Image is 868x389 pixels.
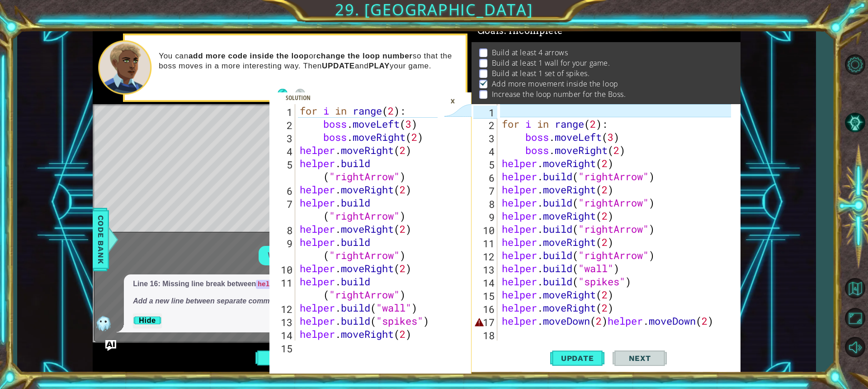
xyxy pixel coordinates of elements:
[473,145,497,158] div: 4
[842,52,868,78] button: Level Options
[473,224,497,237] div: 10
[842,274,868,303] a: Back to Map
[271,184,295,197] div: 6
[268,250,344,261] p: What does this mean?
[473,289,497,303] div: 15
[492,89,626,99] p: Increase the loop number for the Boss.
[492,48,568,58] p: Build at least 4 arrows
[473,250,497,263] div: 12
[479,79,488,86] img: Check mark for checkbox
[271,303,295,316] div: 12
[473,197,497,211] div: 8
[159,51,459,71] p: You can or so that the boss moves in a more interesting way. Then and your game.
[133,313,162,328] button: Hide
[271,316,295,329] div: 13
[473,171,497,184] div: 6
[492,79,618,89] p: Add more movement inside the loop
[842,110,868,136] button: AI Hint
[620,354,660,363] span: Next
[271,119,295,132] div: 2
[842,305,868,331] button: Maximize Browser
[256,280,330,289] code: helper.moveDown(2)
[552,354,603,363] span: Update
[271,106,295,119] div: 1
[473,132,497,145] div: 3
[271,145,295,158] div: 4
[473,303,497,316] div: 16
[550,345,604,371] button: Update
[271,197,295,224] div: 7
[613,345,667,371] button: Next
[477,25,563,37] span: Goals
[271,224,295,237] div: 8
[271,132,295,145] div: 3
[842,275,868,301] button: Back to Map
[281,93,315,102] div: Solution
[492,68,590,78] p: Build at least 1 set of spikes.
[189,52,309,60] strong: add more code inside the loop
[473,263,497,276] div: 13
[473,106,497,119] div: 1
[94,212,108,267] span: Code Bank
[105,340,116,351] button: Ask AI
[473,184,497,197] div: 7
[473,276,497,289] div: 14
[133,279,370,289] p: Line 16: Missing line break between statements.
[271,342,295,355] div: 15
[504,25,562,36] span: : Incomplete
[446,93,460,109] div: ×
[271,263,295,276] div: 10
[473,329,497,342] div: 18
[492,58,610,68] p: Build at least 1 wall for your game.
[133,297,288,305] em: Add a new line between separate commands.
[473,158,497,171] div: 5
[271,237,295,263] div: 9
[473,211,497,224] div: 9
[255,349,308,366] button: Play
[473,342,497,355] div: 19
[94,314,113,332] img: AI
[473,316,497,329] div: 17
[271,276,295,303] div: 11
[271,158,295,184] div: 5
[271,329,295,342] div: 14
[473,237,497,250] div: 11
[473,119,497,132] div: 2
[842,334,868,360] button: Mute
